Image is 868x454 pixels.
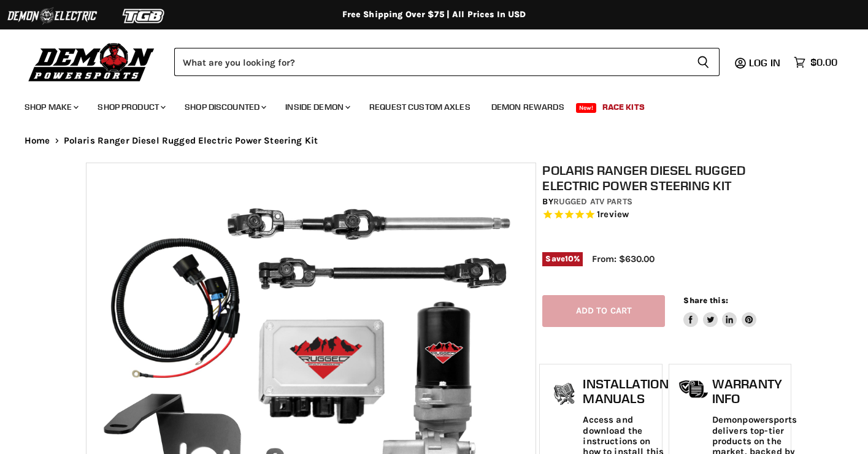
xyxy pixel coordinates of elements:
img: Demon Powersports [25,40,159,83]
h1: Polaris Ranger Diesel Rugged Electric Power Steering Kit [542,163,788,193]
img: Demon Electric Logo 2 [6,4,98,28]
span: Polaris Ranger Diesel Rugged Electric Power Steering Kit [64,136,318,146]
span: New! [576,103,597,113]
span: Rated 5.0 out of 5 stars 1 reviews [542,209,788,221]
a: Log in [743,57,788,68]
div: by [542,195,788,209]
input: Search [174,48,687,76]
a: Shop Discounted [175,94,274,120]
form: Product [174,48,720,76]
span: $0.00 [810,56,837,68]
a: Rugged ATV Parts [553,196,632,207]
span: Log in [749,56,780,69]
button: Search [687,48,720,76]
a: Race Kits [593,94,654,120]
a: Inside Demon [276,94,358,120]
a: Demon Rewards [482,94,574,120]
span: Save % [542,252,583,266]
span: review [600,209,629,220]
img: TGB Logo 2 [98,4,190,28]
a: Shop Product [88,94,173,120]
img: install_manual-icon.png [549,380,580,410]
a: $0.00 [788,53,843,71]
h1: Installation Manuals [583,377,668,406]
aside: Share this: [683,295,756,328]
a: Request Custom Axles [360,94,480,120]
img: warranty-icon.png [678,380,709,399]
a: Shop Make [15,94,86,120]
h1: Warranty Info [712,377,797,406]
span: 10 [565,254,574,263]
span: Share this: [683,296,728,305]
ul: Main menu [15,90,834,120]
span: 1 reviews [597,209,629,220]
span: From: $630.00 [592,253,655,264]
a: Home [25,136,50,146]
